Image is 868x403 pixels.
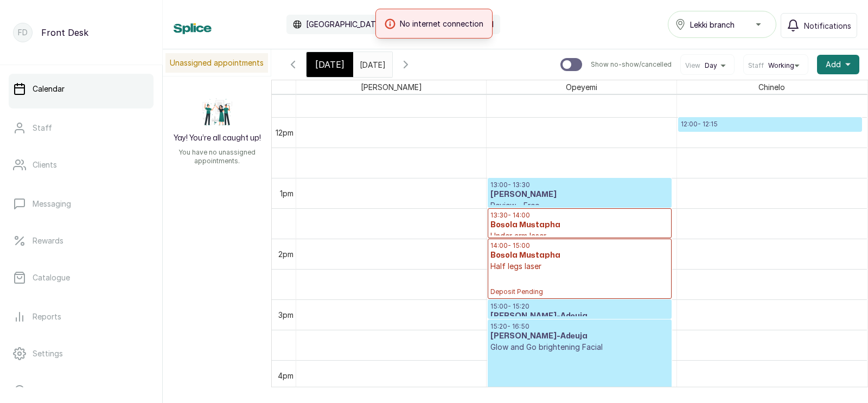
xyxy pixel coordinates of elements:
p: Support [33,385,62,396]
p: 12:00 - 12:15 [681,120,859,129]
a: Clients [9,150,154,180]
h3: [PERSON_NAME]-Adeuja [490,311,669,322]
p: Clients [33,159,57,170]
button: ViewDay [685,61,730,70]
p: Staff [33,123,52,133]
p: 15:00 - 15:20 [490,302,669,311]
span: Opeyemi [564,80,599,94]
a: Staff [9,113,154,143]
p: Catalogue [33,272,70,283]
span: Staff [748,61,764,70]
h2: Yay! You’re all caught up! [174,133,261,144]
h3: Charity Owoh [681,129,859,139]
p: Rewards [33,235,63,246]
span: View [685,61,700,70]
p: Glow and Go brightening Facial [490,342,669,353]
h3: [PERSON_NAME] [490,189,669,200]
p: Deposit Pending [490,272,669,296]
button: StaffWorking [748,61,803,70]
p: Messaging [33,199,71,209]
p: Calendar [33,84,65,94]
span: No internet connection [400,18,483,29]
div: 2pm [276,248,296,260]
div: 1pm [278,188,296,199]
span: Working [768,61,794,70]
a: Catalogue [9,263,154,293]
span: Chinelo [756,80,787,94]
p: 13:00 - 13:30 [490,181,669,189]
p: Show no-show/cancelled [591,60,672,69]
span: [PERSON_NAME] [359,80,424,94]
p: Half legs laser [490,261,669,272]
a: Reports [9,302,154,332]
div: 12pm [273,127,296,138]
div: [DATE] [307,52,353,77]
p: Unassigned appointments [165,53,268,73]
a: Messaging [9,189,154,219]
h3: Bosola Mustapha [490,250,669,261]
p: You have no unassigned appointments. [169,148,265,165]
div: 4pm [276,370,296,381]
p: Under arm laser [490,231,669,241]
div: 3pm [276,309,296,321]
a: Calendar [9,74,154,104]
p: Settings [33,348,63,359]
a: Settings [9,338,154,369]
p: 14:00 - 15:00 [490,241,669,250]
p: 13:30 - 14:00 [490,211,669,220]
span: Add [826,59,841,70]
span: Day [705,61,717,70]
p: Reports [33,311,61,322]
p: Review - Free [490,200,669,211]
h3: Bosola Mustapha [490,220,669,231]
a: Rewards [9,226,154,256]
button: Add [817,55,859,74]
p: 15:20 - 16:50 [490,322,669,331]
span: [DATE] [315,58,344,71]
h3: [PERSON_NAME]-Adeuja [490,331,669,342]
